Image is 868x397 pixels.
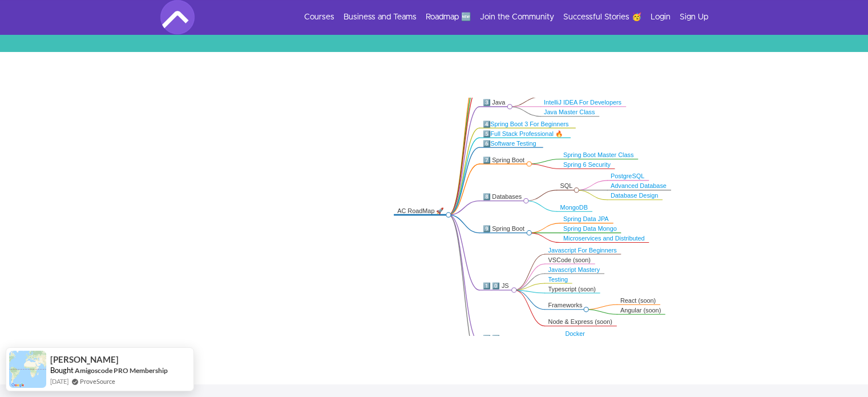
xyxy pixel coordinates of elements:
[560,204,587,211] a: MongoDB
[480,11,554,23] a: Join the Community
[483,156,526,164] div: 7️⃣ Spring Boot
[50,366,74,375] span: Bought
[544,109,595,116] a: Java Master Class
[544,99,621,106] a: IntelliJ IDEA For Developers
[50,376,68,386] span: [DATE]
[304,11,334,23] a: Courses
[9,351,46,388] img: provesource social proof notification image
[483,139,539,147] div: 6️⃣
[490,140,536,147] a: Software Testing
[483,99,507,107] div: 3️⃣ Java
[565,330,584,337] a: Docker
[397,207,445,215] div: AC RoadMap 🚀
[563,11,641,23] a: Successful Stories 🥳
[620,297,656,305] div: React (soon)
[483,193,523,201] div: 8️⃣ Databases
[548,285,596,293] div: Typescript (soon)
[563,152,633,159] a: Spring Boot Master Class
[80,378,115,385] a: ProveSource
[490,121,568,127] a: Spring Boot 3 For Beginners
[75,366,168,375] a: Amigoscode PRO Membership
[563,216,609,223] a: Spring Data JPA
[483,335,528,343] div: 1️⃣ 1️⃣ DevOPS
[344,11,417,23] a: Business and Teams
[548,266,600,273] a: Javascript Mastery
[483,282,511,290] div: 1️⃣ 0️⃣ JS
[548,302,583,310] div: Frameworks
[548,247,616,254] a: Javascript For Beginners
[611,183,667,190] a: Advanced Database
[483,225,526,233] div: 9️⃣ Spring Boot
[426,11,471,23] a: Roadmap 🆕
[651,11,671,23] a: Login
[563,226,617,232] a: Spring Data Mongo
[611,193,658,199] a: Database Design
[680,11,708,23] a: Sign Up
[548,276,567,283] a: Testing
[620,307,661,315] div: Angular (soon)
[563,235,645,242] a: Microservices and Distributed
[483,130,567,138] div: 5️⃣
[548,318,612,326] div: Node & Express (soon)
[563,162,611,169] a: Spring 6 Security
[548,256,591,264] div: VSCode (soon)
[611,173,644,180] a: PostgreSQL
[560,182,573,190] div: SQL
[490,130,563,137] a: Full Stack Professional 🔥
[50,355,119,364] span: [PERSON_NAME]
[483,121,572,129] div: 4️⃣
